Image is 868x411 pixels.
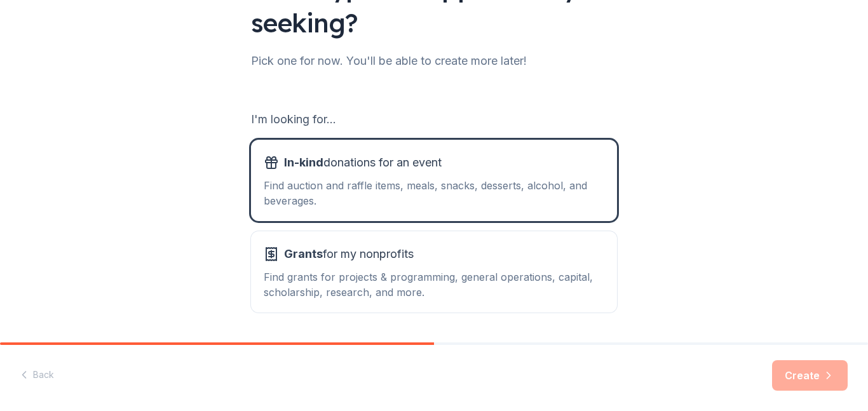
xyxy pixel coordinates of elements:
[264,269,604,300] div: Find grants for projects & programming, general operations, capital, scholarship, research, and m...
[251,51,617,71] div: Pick one for now. You'll be able to create more later!
[251,140,617,221] button: In-kinddonations for an eventFind auction and raffle items, meals, snacks, desserts, alcohol, and...
[284,152,442,173] span: donations for an event
[284,247,323,260] span: Grants
[251,109,617,130] div: I'm looking for...
[251,231,617,313] button: Grantsfor my nonprofitsFind grants for projects & programming, general operations, capital, schol...
[264,178,604,208] div: Find auction and raffle items, meals, snacks, desserts, alcohol, and beverages.
[284,244,414,264] span: for my nonprofits
[284,156,323,169] span: In-kind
